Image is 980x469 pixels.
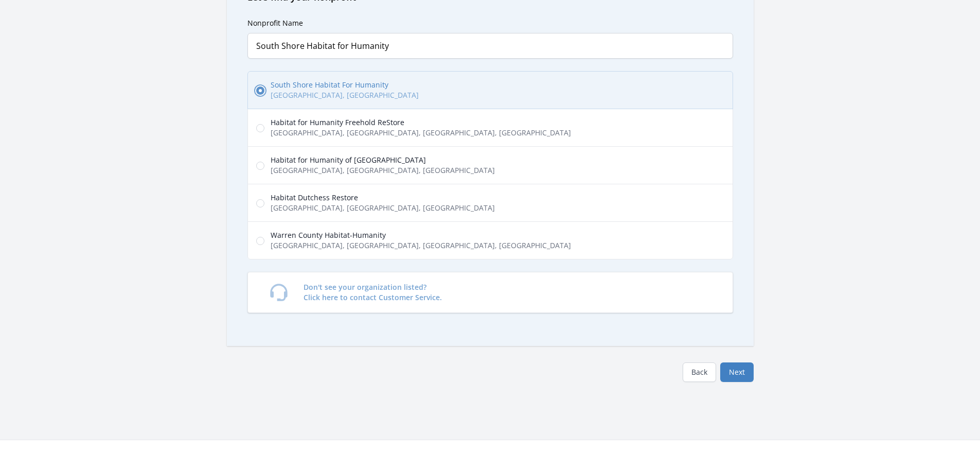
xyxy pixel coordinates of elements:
input: Habitat for Humanity Freehold ReStore [GEOGRAPHIC_DATA], [GEOGRAPHIC_DATA], [GEOGRAPHIC_DATA], [G... [256,124,264,132]
span: [GEOGRAPHIC_DATA], [GEOGRAPHIC_DATA], [GEOGRAPHIC_DATA], [GEOGRAPHIC_DATA] [271,128,571,138]
input: South Shore Habitat For Humanity [GEOGRAPHIC_DATA], [GEOGRAPHIC_DATA] [256,86,264,95]
input: Habitat for Humanity of [GEOGRAPHIC_DATA] [GEOGRAPHIC_DATA], [GEOGRAPHIC_DATA], [GEOGRAPHIC_DATA] [256,162,264,170]
a: Back [683,362,716,382]
a: Don't see your organization listed?Click here to contact Customer Service. [247,272,733,313]
span: [GEOGRAPHIC_DATA], [GEOGRAPHIC_DATA], [GEOGRAPHIC_DATA] [271,203,495,213]
button: Next [720,362,754,382]
input: Habitat Dutchess Restore [GEOGRAPHIC_DATA], [GEOGRAPHIC_DATA], [GEOGRAPHIC_DATA] [256,199,264,207]
label: Nonprofit Name [247,18,303,28]
span: [GEOGRAPHIC_DATA], [GEOGRAPHIC_DATA], [GEOGRAPHIC_DATA], [GEOGRAPHIC_DATA] [271,240,571,251]
span: Habitat for Humanity Freehold ReStore [271,117,571,128]
input: Warren County Habitat-Humanity [GEOGRAPHIC_DATA], [GEOGRAPHIC_DATA], [GEOGRAPHIC_DATA], [GEOGRAPH... [256,237,264,245]
span: Habitat Dutchess Restore [271,193,495,203]
p: Don't see your organization listed? Click here to contact Customer Service. [304,282,442,303]
span: South Shore Habitat For Humanity [271,80,419,90]
span: Habitat for Humanity of [GEOGRAPHIC_DATA] [271,155,495,165]
span: [GEOGRAPHIC_DATA], [GEOGRAPHIC_DATA], [GEOGRAPHIC_DATA] [271,165,495,176]
span: [GEOGRAPHIC_DATA], [GEOGRAPHIC_DATA] [271,90,419,100]
span: Warren County Habitat-Humanity [271,230,571,240]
